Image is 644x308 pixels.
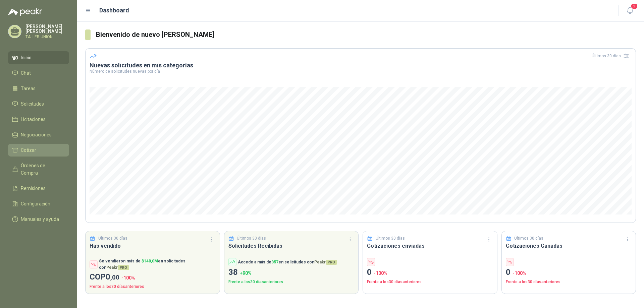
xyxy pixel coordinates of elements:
p: Frente a los 30 días anteriores [90,284,216,290]
button: 2 [624,5,636,17]
span: Chat [21,69,31,77]
span: 2 [631,3,638,9]
p: Últimos 30 días [376,235,405,242]
a: Manuales y ayuda [8,213,69,226]
a: Órdenes de Compra [8,159,69,179]
span: -100 % [121,275,135,281]
p: Número de solicitudes nuevas por día [90,69,632,73]
span: ,00 [110,273,119,281]
p: 0 [506,266,632,279]
span: Licitaciones [21,116,46,123]
span: $ 140,0M [142,259,158,263]
span: Configuración [21,200,50,207]
a: Chat [8,67,69,79]
span: Cotizar [21,146,36,154]
span: Inicio [21,54,32,61]
span: PRO [118,265,129,270]
span: Remisiones [21,185,46,192]
p: Frente a los 30 días anteriores [228,279,355,285]
a: Configuración [8,197,69,210]
p: Últimos 30 días [237,235,266,242]
h1: Dashboard [99,6,129,15]
p: Frente a los 30 días anteriores [367,279,493,285]
h3: Bienvenido de nuevo [PERSON_NAME] [96,29,636,40]
a: Licitaciones [8,113,69,126]
span: Tareas [21,85,36,92]
a: Remisiones [8,182,69,195]
a: Tareas [8,82,69,95]
h3: Has vendido [90,242,216,250]
a: Inicio [8,51,69,64]
p: Se vendieron más de en solicitudes con [99,258,216,271]
p: Últimos 30 días [514,235,543,242]
span: -100 % [513,270,526,276]
span: -100 % [374,270,387,276]
span: Peakr [106,265,129,270]
p: COP [90,271,216,284]
h3: Cotizaciones Ganadas [506,242,632,250]
p: [PERSON_NAME] [PERSON_NAME] [25,24,69,34]
span: 0 [106,272,119,282]
span: Solicitudes [21,100,44,108]
h3: Cotizaciones enviadas [367,242,493,250]
a: Solicitudes [8,98,69,110]
p: Últimos 30 días [98,235,127,242]
span: Negociaciones [21,131,52,138]
span: Manuales y ayuda [21,215,59,223]
span: Órdenes de Compra [21,162,63,177]
img: Logo peakr [8,8,42,16]
p: Frente a los 30 días anteriores [506,279,632,285]
h3: Nuevas solicitudes en mis categorías [90,61,632,69]
span: 357 [271,260,278,264]
p: TALLER UNION [25,35,69,39]
p: Accede a más de en solicitudes con [238,259,337,265]
a: Negociaciones [8,128,69,141]
span: PRO [326,260,337,265]
span: Peakr [314,260,337,264]
p: 0 [367,266,493,279]
span: + 90 % [240,270,252,276]
p: 38 [228,266,355,279]
h3: Solicitudes Recibidas [228,242,355,250]
a: Cotizar [8,144,69,157]
div: Últimos 30 días [592,51,632,61]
